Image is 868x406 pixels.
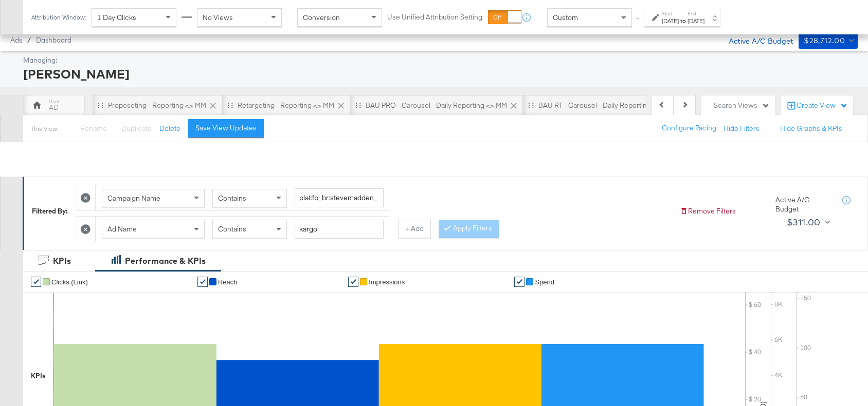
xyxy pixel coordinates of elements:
div: Drag to reorder tab [227,102,233,108]
button: Configure Pacing [655,119,724,138]
div: Drag to reorder tab [98,102,103,108]
a: ✔ [31,277,41,287]
div: Propescting - Reporting <> MM [108,101,206,110]
div: KPIs [53,255,71,267]
div: This View: [31,125,58,133]
input: Enter a search term [295,188,384,207]
span: Ads [10,36,22,44]
div: Drag to reorder tab [355,102,361,108]
input: Enter a search term [295,220,384,239]
div: [DATE] [662,17,679,25]
span: Contains [218,224,246,234]
a: ✔ [197,277,208,287]
span: Ad Name [107,224,137,234]
div: Active A/C Budget [718,32,793,48]
a: Dashboard [36,36,71,44]
div: Active A/C Budget [775,195,832,214]
span: Conversion [303,13,340,22]
button: $28,712.00 [799,32,858,49]
a: ✔ [348,277,358,287]
div: Filtered By: [32,206,68,216]
div: KPIs [31,371,46,381]
a: ✔ [514,277,525,287]
div: [DATE] [688,17,704,25]
div: Attribution Window: [31,14,86,21]
strong: to [679,17,688,25]
button: Hide Graphs & KPIs [780,124,842,133]
div: Create View [797,101,848,111]
span: / [22,36,36,44]
button: Delete [159,124,180,133]
span: No Views [203,13,233,22]
button: Remove Filters [680,206,736,216]
span: Rename [80,124,107,133]
div: Save View Updates [195,123,257,133]
div: BAU PRO - Carousel - Daily Reporting <> MM [366,101,507,110]
span: Campaign Name [107,194,160,203]
label: Use Unified Attribution Setting: [387,12,484,22]
label: End: [688,10,704,17]
span: Clicks (Link) [51,278,88,286]
div: Search Views [714,101,770,110]
div: $28,712.00 [804,34,845,47]
button: + Add [398,220,431,238]
span: Impressions [369,278,405,286]
button: Hide Filters [724,124,759,133]
span: ↑ [633,17,643,21]
div: Managing: [23,55,855,65]
div: Performance & KPIs [125,255,206,267]
span: Reach [218,278,238,286]
button: Save View Updates [188,119,264,138]
button: $311.00 [783,214,833,230]
span: Spend [535,278,554,286]
div: AD [49,103,59,112]
div: [PERSON_NAME] [23,65,855,83]
span: Custom [553,13,578,22]
div: Drag to reorder tab [528,102,534,108]
span: Duplicate [121,124,152,133]
label: Start: [662,10,679,17]
span: Contains [218,194,246,203]
div: Retargeting - Reporting <> MM [238,101,334,110]
div: BAU RT - Carousel - Daily Reporting <> MM [538,101,674,110]
span: 1 Day Clicks [97,13,136,22]
div: $311.00 [787,215,821,230]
